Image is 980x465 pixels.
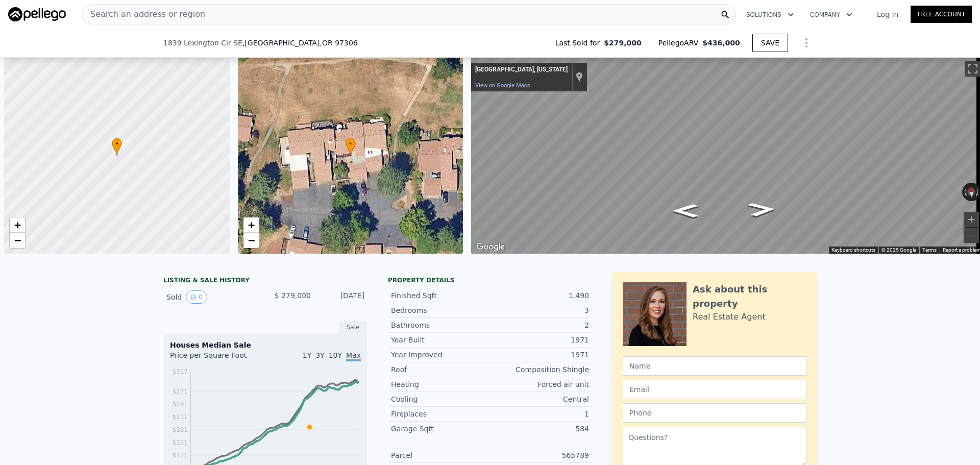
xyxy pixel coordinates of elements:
div: Price per Square Foot [170,350,265,366]
span: 3Y [315,351,324,359]
button: Show Options [796,33,817,53]
div: Bathrooms [391,320,490,330]
path: Go East [736,199,788,220]
button: Zoom in [964,212,979,227]
span: Search an address or region [82,8,205,20]
span: 1Y [303,351,311,359]
div: • [346,138,356,156]
tspan: $317 [172,368,188,375]
a: Zoom in [10,217,25,233]
tspan: $271 [172,388,188,395]
div: 2 [490,320,589,330]
img: Pellego [8,7,66,21]
tspan: $121 [172,452,188,459]
div: 1,490 [490,290,589,301]
input: Email [623,380,806,399]
div: 1971 [490,335,589,345]
a: View on Google Maps [475,82,530,89]
a: Zoom out [243,233,259,248]
tspan: $181 [172,426,188,433]
div: Fireplaces [391,409,490,419]
div: Houses Median Sale [170,340,361,350]
span: Max [346,351,361,361]
div: 584 [490,424,589,434]
div: Forced air unit [490,379,589,389]
div: 1 [490,409,589,419]
div: Year Improved [391,350,490,360]
span: − [14,234,21,247]
div: Property details [388,276,592,284]
span: $279,000 [604,38,642,48]
span: • [112,139,122,149]
div: Heating [391,379,490,389]
div: • [112,138,122,156]
button: SAVE [752,34,788,52]
span: 10Y [329,351,342,359]
input: Phone [623,403,806,423]
div: Sale [339,321,367,334]
button: Zoom out [964,228,979,243]
div: [DATE] [319,290,364,304]
a: Zoom in [243,217,259,233]
div: LISTING & SALE HISTORY [163,276,367,286]
div: Parcel [391,450,490,460]
div: Cooling [391,394,490,404]
a: Free Account [911,6,972,23]
div: 3 [490,305,589,315]
img: Google [474,240,507,254]
span: + [248,218,254,231]
div: Roof [391,364,490,375]
tspan: $211 [172,413,188,421]
span: , [GEOGRAPHIC_DATA] [242,38,358,48]
span: Pellego ARV [658,38,703,48]
span: + [14,218,21,231]
div: 1971 [490,350,589,360]
a: Show location on map [576,71,583,83]
div: 565789 [490,450,589,460]
div: Ask about this property [693,282,806,311]
span: © 2025 Google [881,247,916,253]
span: $ 279,000 [275,291,311,300]
button: Reset the view [967,182,976,201]
div: Composition Shingle [490,364,589,375]
path: Go West [663,201,709,221]
button: Rotate counterclockwise [962,183,968,201]
div: Bedrooms [391,305,490,315]
div: Finished Sqft [391,290,490,301]
div: Sold [166,290,257,304]
span: 1839 Lexington Cir SE [163,38,242,48]
button: Solutions [738,6,802,24]
a: Open this area in Google Maps (opens a new window) [474,240,507,254]
div: Year Built [391,335,490,345]
tspan: $241 [172,401,188,408]
span: , OR 97306 [320,39,358,47]
button: Keyboard shortcuts [831,247,875,254]
span: • [346,139,356,149]
div: Central [490,394,589,404]
div: [GEOGRAPHIC_DATA], [US_STATE] [475,66,568,74]
a: Log In [865,9,911,19]
span: − [248,234,254,247]
a: Zoom out [10,233,25,248]
span: $436,000 [702,39,740,47]
div: Garage Sqft [391,424,490,434]
a: Terms (opens in new tab) [922,247,937,253]
tspan: $151 [172,439,188,446]
button: View historical data [186,290,207,304]
input: Name [623,356,806,376]
div: Real Estate Agent [693,311,766,323]
span: Last Sold for [555,38,604,48]
button: Company [802,6,861,24]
